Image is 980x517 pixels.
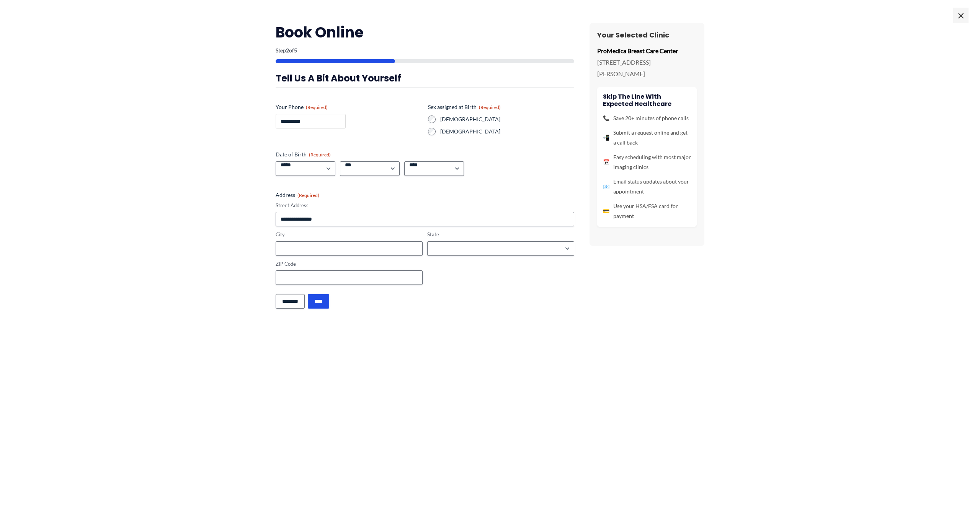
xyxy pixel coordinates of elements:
[297,192,319,198] span: (Required)
[276,103,422,111] label: Your Phone
[440,115,574,123] label: [DEMOGRAPHIC_DATA]
[294,47,297,54] span: 5
[953,8,969,23] span: ×
[597,45,697,57] p: ProMedica Breast Care Center
[603,113,691,123] li: Save 20+ minutes of phone calls
[286,47,289,54] span: 2
[276,231,423,238] label: City
[603,152,691,172] li: Easy scheduling with most major imaging clinics
[309,152,331,158] span: (Required)
[427,231,574,238] label: State
[603,206,609,216] span: 💳
[428,103,501,111] legend: Sex assigned at Birth
[276,202,574,209] label: Street Address
[276,191,319,199] legend: Address
[603,177,691,197] li: Email status updates about your appointment
[603,133,609,143] span: 📲
[603,201,691,221] li: Use your HSA/FSA card for payment
[603,157,609,167] span: 📅
[276,48,574,53] p: Step of
[276,151,331,158] legend: Date of Birth
[306,104,328,110] span: (Required)
[440,128,574,135] label: [DEMOGRAPHIC_DATA]
[603,182,609,192] span: 📧
[597,31,697,39] h3: Your Selected Clinic
[597,57,697,79] p: [STREET_ADDRESS][PERSON_NAME]
[603,93,691,107] h4: Skip the line with Expected Healthcare
[276,23,574,42] h2: Book Online
[603,113,609,123] span: 📞
[276,72,574,84] h3: Tell us a bit about yourself
[479,104,501,110] span: (Required)
[603,128,691,148] li: Submit a request online and get a call back
[276,260,423,268] label: ZIP Code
